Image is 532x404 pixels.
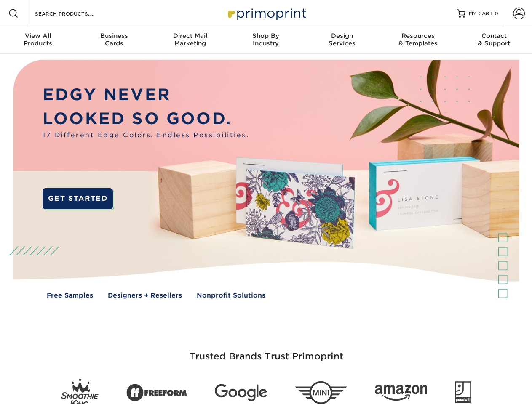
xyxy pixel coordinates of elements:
a: BusinessCards [76,27,152,54]
div: & Support [456,32,532,47]
span: Design [304,32,380,40]
a: Resources& Templates [380,27,456,54]
a: Direct MailMarketing [152,27,228,54]
div: Marketing [152,32,228,47]
span: Shop By [228,32,304,40]
h3: Trusted Brands Trust Primoprint [20,331,513,372]
div: Cards [76,32,152,47]
a: Nonprofit Solutions [197,291,265,300]
span: MY CART [469,10,493,17]
a: Contact& Support [456,27,532,54]
span: Business [76,32,152,40]
div: Industry [228,32,304,47]
img: Google [215,384,267,401]
a: Shop ByIndustry [228,27,304,54]
input: SEARCH PRODUCTS..... [34,8,116,19]
span: Contact [456,32,532,40]
p: LOOKED SO GOOD. [43,107,249,131]
a: Designers + Resellers [108,291,182,300]
span: Direct Mail [152,32,228,40]
img: Amazon [375,385,427,401]
a: DesignServices [304,27,380,54]
div: Services [304,32,380,47]
a: GET STARTED [43,188,113,209]
img: Goodwill [455,381,471,404]
img: Primoprint [224,4,308,22]
span: 17 Different Edge Colors. Endless Possibilities. [43,130,249,140]
span: Resources [380,32,456,40]
span: 0 [495,11,498,16]
div: & Templates [380,32,456,47]
p: EDGY NEVER [43,83,249,107]
a: Free Samples [47,291,93,300]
